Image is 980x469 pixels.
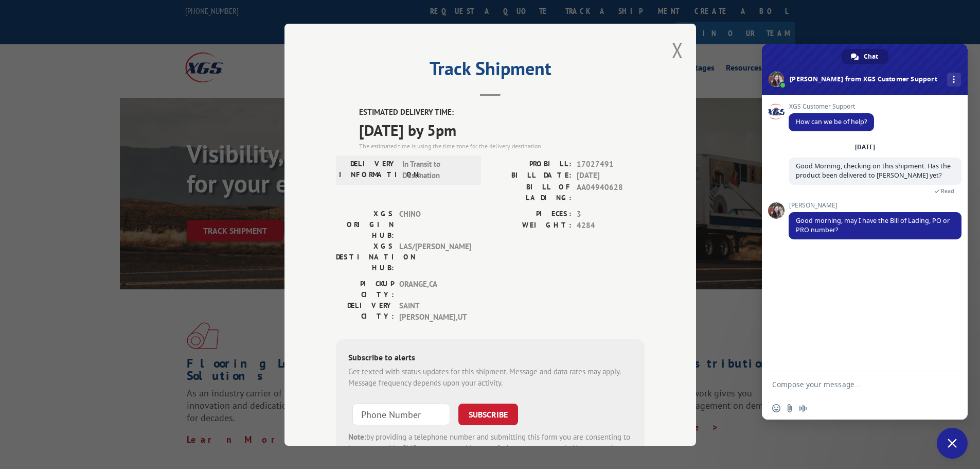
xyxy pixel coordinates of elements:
label: XGS ORIGIN HUB: [336,208,394,240]
span: AA04940628 [577,181,645,203]
input: Phone Number [352,403,450,425]
label: ESTIMATED DELIVERY TIME: [359,107,645,118]
span: 4284 [577,220,645,232]
label: DELIVERY INFORMATION: [339,158,397,181]
div: Subscribe to alerts [348,351,632,366]
label: DELIVERY CITY: [336,300,394,323]
span: ORANGE , CA [399,278,469,300]
span: CHINO [399,208,469,240]
span: Read [941,187,954,195]
label: PROBILL: [490,158,572,170]
span: Good morning, may I have the Bill of Lading, PO or PRO number? [796,216,950,234]
strong: Note: [348,431,366,441]
div: [DATE] [855,144,875,150]
button: SUBSCRIBE [458,403,518,425]
span: Audio message [799,404,807,412]
textarea: Compose your message... [772,380,935,389]
div: Get texted with status updates for this shipment. Message and data rates may apply. Message frequ... [348,366,632,389]
span: 3 [577,208,645,220]
span: LAS/[PERSON_NAME] [399,240,469,273]
div: More channels [947,73,961,86]
span: In Transit to Destination [402,158,472,181]
label: XGS DESTINATION HUB: [336,240,394,273]
span: Send a file [786,404,794,412]
span: Chat [864,49,878,64]
label: BILL OF LADING: [490,181,572,203]
span: [PERSON_NAME] [789,202,961,209]
div: The estimated time is using the time zone for the delivery destination. [359,141,645,150]
span: Good Morning, checking on this shipment. Has the product been delivered to [PERSON_NAME] yet? [796,162,951,180]
span: XGS Customer Support [789,103,874,110]
div: Close chat [937,428,968,459]
span: [DATE] [577,170,645,182]
button: Close modal [672,37,683,64]
span: How can we be of help? [796,117,867,126]
label: WEIGHT: [490,220,572,232]
span: [DATE] by 5pm [359,118,645,141]
h2: Track Shipment [336,61,645,81]
span: Insert an emoji [772,404,780,412]
div: by providing a telephone number and submitting this form you are consenting to be contacted by SM... [348,431,632,466]
label: PIECES: [490,208,572,220]
span: 17027491 [577,158,645,170]
label: BILL DATE: [490,170,572,182]
label: PICKUP CITY: [336,278,394,300]
span: SAINT [PERSON_NAME] , UT [399,300,469,323]
div: Chat [842,49,888,64]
